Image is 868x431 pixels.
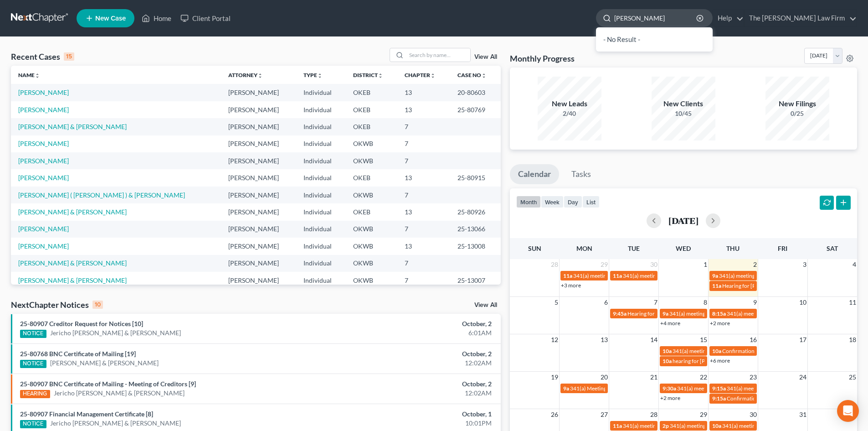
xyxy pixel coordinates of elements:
[340,328,492,338] div: 6:01AM
[221,272,296,289] td: [PERSON_NAME]
[397,152,450,169] td: 7
[653,297,658,308] span: 7
[614,10,698,26] input: Search by name...
[18,191,185,199] a: [PERSON_NAME] ( [PERSON_NAME] ) & [PERSON_NAME]
[852,259,857,270] span: 4
[669,310,806,317] span: 341(a) meeting for [PERSON_NAME] & [PERSON_NAME]
[18,225,69,233] a: [PERSON_NAME]
[18,88,69,96] a: [PERSON_NAME]
[303,72,323,78] a: Typeunfold_more
[296,135,346,152] td: Individual
[296,101,346,118] td: Individual
[600,409,609,420] span: 27
[340,349,492,358] div: October, 2
[628,244,640,252] span: Tue
[827,244,838,252] span: Sat
[296,238,346,254] td: Individual
[296,221,346,238] td: Individual
[221,221,296,238] td: [PERSON_NAME]
[596,27,713,52] div: - No Result -
[474,302,497,308] a: View All
[582,196,600,208] button: list
[346,272,397,289] td: OKWB
[18,123,127,130] a: [PERSON_NAME] & [PERSON_NAME]
[670,422,758,429] span: 341(a) meeting for [PERSON_NAME]
[296,84,346,101] td: Individual
[712,385,726,392] span: 9:15a
[649,259,658,270] span: 30
[346,135,397,152] td: OKWB
[11,299,103,310] div: NextChapter Notices
[712,395,726,402] span: 9:15a
[406,48,470,62] input: Search by name...
[550,334,559,345] span: 12
[397,84,450,101] td: 13
[600,259,609,270] span: 29
[727,395,830,402] span: Confirmation hearing for [PERSON_NAME]
[346,238,397,254] td: OKWB
[50,358,159,368] a: [PERSON_NAME] & [PERSON_NAME]
[221,187,296,203] td: [PERSON_NAME]
[20,330,46,338] div: NOTICE
[397,221,450,238] td: 7
[613,310,627,317] span: 9:45a
[668,216,699,225] h2: [DATE]
[317,73,323,78] i: unfold_more
[798,372,807,383] span: 24
[397,169,450,186] td: 13
[20,410,153,418] a: 25-80907 Financial Management Certificate [8]
[296,203,346,220] td: Individual
[221,255,296,272] td: [PERSON_NAME]
[221,169,296,186] td: [PERSON_NAME]
[397,101,450,118] td: 13
[713,10,744,26] a: Help
[765,109,829,118] div: 0/25
[397,255,450,272] td: 7
[712,348,721,354] span: 10a
[663,310,668,317] span: 9a
[346,84,397,101] td: OKEB
[18,276,127,284] a: [PERSON_NAME] & [PERSON_NAME]
[603,297,609,308] span: 6
[613,422,622,429] span: 11a
[652,99,715,109] div: New Clients
[510,53,575,64] h3: Monthly Progress
[516,196,541,208] button: month
[798,334,807,345] span: 17
[35,73,40,78] i: unfold_more
[676,244,691,252] span: Wed
[710,357,730,364] a: +6 more
[296,169,346,186] td: Individual
[538,109,601,118] div: 2/40
[802,259,807,270] span: 3
[457,72,487,78] a: Case Nounfold_more
[95,15,126,22] span: New Case
[340,358,492,368] div: 12:02AM
[346,152,397,169] td: OKWB
[450,238,501,254] td: 25-13008
[18,157,69,165] a: [PERSON_NAME]
[660,320,680,327] a: +4 more
[703,259,708,270] span: 1
[613,272,622,279] span: 11a
[397,272,450,289] td: 7
[563,272,572,279] span: 11a
[340,389,492,398] div: 12:02AM
[221,238,296,254] td: [PERSON_NAME]
[703,297,708,308] span: 8
[50,328,181,338] a: Jericho [PERSON_NAME] & [PERSON_NAME]
[346,118,397,135] td: OKEB
[765,99,829,109] div: New Filings
[727,385,815,392] span: 341(a) meeting for [PERSON_NAME]
[600,372,609,383] span: 20
[481,73,487,78] i: unfold_more
[430,73,436,78] i: unfold_more
[397,238,450,254] td: 13
[848,297,857,308] span: 11
[550,409,559,420] span: 26
[550,259,559,270] span: 28
[673,348,760,354] span: 341(a) meeting for [PERSON_NAME]
[450,169,501,186] td: 25-80915
[346,255,397,272] td: OKWB
[528,244,541,252] span: Sun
